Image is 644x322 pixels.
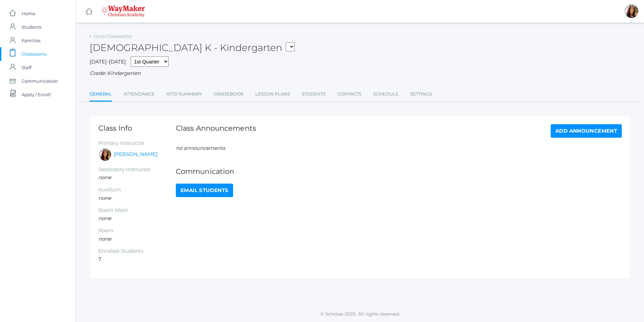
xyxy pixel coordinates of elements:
[22,34,40,47] span: Families
[101,5,145,17] img: waymaker-logo-stack-white-1602f2b1af18da31a5905e9982d058868370996dac5278e84edea6dabf9a3315.png
[22,7,35,20] span: Home
[90,70,631,77] div: Grade: Kindergarten
[98,174,111,181] em: none
[625,4,638,18] div: Gina Pecor
[337,87,361,101] a: Contacts
[22,20,41,34] span: Students
[302,87,326,101] a: Students
[22,74,58,88] span: Communication
[94,33,131,39] a: Go to Classrooms
[214,87,244,101] a: Gradebook
[410,87,432,101] a: Settings
[98,124,176,132] h1: Class Info
[176,167,622,175] h1: Communication
[373,87,398,101] a: Schedule
[98,195,111,201] em: none
[98,215,111,221] em: none
[114,151,158,158] a: [PERSON_NAME]
[98,167,176,172] h5: Secondary Instructor
[176,124,256,136] h1: Class Announcements
[176,145,225,151] em: no announcements
[22,47,46,61] span: Classrooms
[90,58,126,65] span: [DATE]-[DATE]
[176,184,233,197] a: Email Students
[98,140,176,146] h5: Primary Instructor
[76,311,644,317] p: © Scholae 2025. All rights reserved.
[98,248,176,254] h5: Enrolled Students
[551,124,622,138] a: Add Announcement
[166,87,202,101] a: Attd Summary
[90,43,295,53] h2: [DEMOGRAPHIC_DATA] K - Kindergarten
[98,208,176,213] h5: Room Mom
[98,148,112,161] div: Gina Pecor
[98,256,176,263] li: 7
[98,228,176,234] h5: Room
[98,236,111,242] em: none
[22,61,31,74] span: Staff
[98,187,176,193] h5: Auxilium
[22,88,51,101] span: Apply / Enroll
[124,87,155,101] a: Attendance
[255,87,290,101] a: Lesson Plans
[90,87,112,102] a: General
